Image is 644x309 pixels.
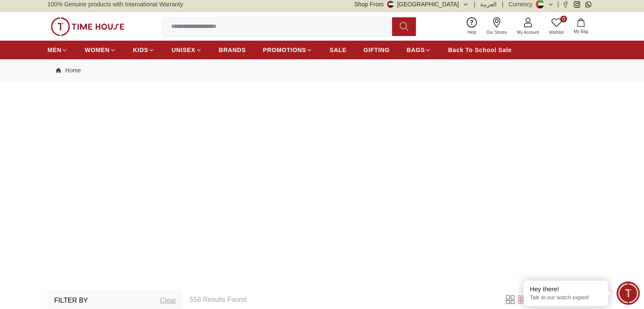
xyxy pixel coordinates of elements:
a: 0Wishlist [544,16,569,37]
a: PROMOTIONS [263,42,313,58]
a: BAGS [406,42,431,58]
h6: 558 Results Found [190,295,494,305]
span: My Account [514,29,542,36]
img: ... [47,90,597,282]
a: GIFTING [363,42,390,58]
span: Back To School Sale [448,46,511,54]
a: Back To School Sale [448,42,511,58]
img: United Arab Emirates [387,1,394,8]
a: WOMEN [85,42,116,58]
div: Clear [160,295,176,306]
div: Hey there! [530,285,602,293]
a: KIDS [133,42,155,58]
div: Chat Widget [616,281,640,305]
span: BRANDS [219,46,246,54]
h3: Filter By [54,295,88,306]
a: Whatsapp [585,1,591,8]
span: GIFTING [363,46,390,54]
a: SALE [329,42,346,58]
span: MEN [47,46,61,54]
a: MEN [47,42,68,58]
span: SALE [329,46,346,54]
span: PROMOTIONS [263,46,307,54]
span: Wishlist [546,29,567,36]
span: WOMEN [85,46,110,54]
p: Talk to our watch expert! [530,294,602,301]
a: BRANDS [219,42,246,58]
span: UNISEX [171,46,195,54]
span: Our Stores [483,29,510,36]
a: UNISEX [171,42,202,58]
nav: Breadcrumb [47,59,597,81]
a: Our Stores [481,16,512,37]
a: Facebook [562,1,569,8]
span: KIDS [133,46,148,54]
button: My Bag [569,17,593,36]
span: Help [464,29,480,36]
span: My Bag [570,28,591,35]
a: Instagram [574,1,580,8]
a: Home [56,66,81,74]
a: Help [462,16,481,37]
img: ... [51,17,124,36]
span: BAGS [406,46,425,54]
span: 0 [560,16,567,22]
